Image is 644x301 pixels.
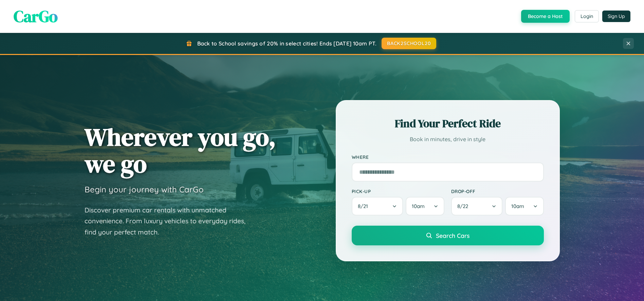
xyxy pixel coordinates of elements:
[352,154,544,160] label: Where
[85,124,276,177] h1: Wherever you go, we go
[352,226,544,245] button: Search Cars
[352,188,444,194] label: Pick-up
[521,10,570,23] button: Become a Host
[511,203,524,209] span: 10am
[406,197,444,215] button: 10am
[451,197,503,215] button: 8/22
[197,40,376,47] span: Back to School savings of 20% in select cities! Ends [DATE] 10am PT.
[436,232,470,239] span: Search Cars
[358,203,371,209] span: 8 / 21
[352,116,544,131] h2: Find Your Perfect Ride
[352,197,403,215] button: 8/21
[85,205,254,238] p: Discover premium car rentals with unmatched convenience. From luxury vehicles to everyday rides, ...
[352,134,544,144] p: Book in minutes, drive in style
[602,11,630,22] button: Sign Up
[412,203,425,209] span: 10am
[85,184,204,194] h3: Begin your journey with CarGo
[382,38,436,49] button: BACK2SCHOOL20
[505,197,544,215] button: 10am
[451,188,544,194] label: Drop-off
[575,10,599,22] button: Login
[457,203,472,209] span: 8 / 22
[14,5,58,27] span: CarGo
